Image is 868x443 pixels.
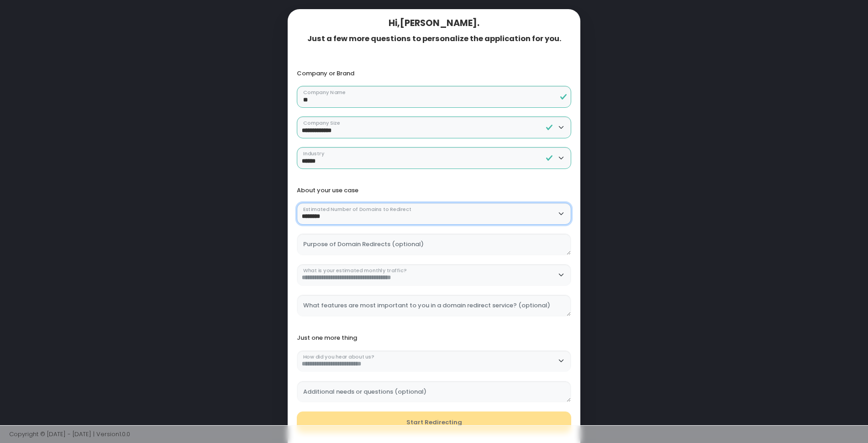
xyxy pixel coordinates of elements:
[297,34,572,43] div: Just a few more questions to personalize the application for you.
[9,430,130,438] span: Copyright © [DATE] - [DATE] | Version 1.0.0
[297,18,572,28] div: Hi, [PERSON_NAME] .
[297,70,572,77] div: Company or Brand
[297,334,572,342] div: Just one more thing
[297,187,572,194] div: About your use case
